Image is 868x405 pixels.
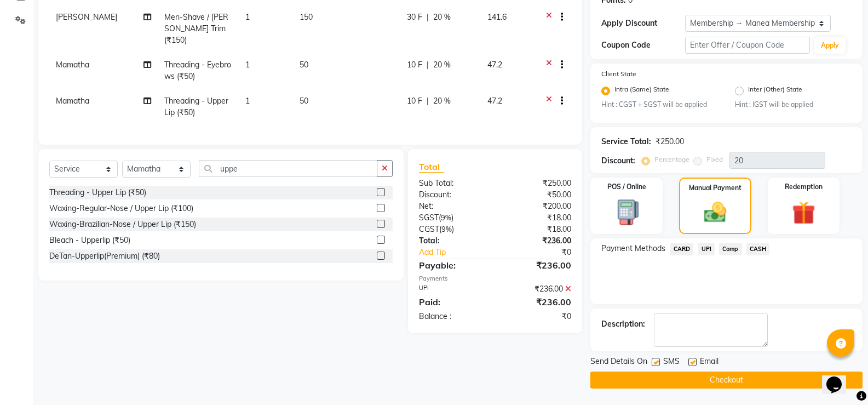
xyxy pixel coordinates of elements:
[411,178,495,189] div: Sub Total:
[654,155,689,164] label: Percentage
[590,372,863,389] button: Checkout
[495,189,579,201] div: ₹50.00
[785,198,823,227] img: _gift.svg
[49,235,130,246] div: Bleach - Upperlip (₹50)
[822,361,857,394] iframe: chat widget
[719,243,742,255] span: Comp
[164,12,228,45] span: Men-Shave / [PERSON_NAME] Trim (₹150)
[56,12,117,22] span: [PERSON_NAME]
[495,259,579,272] div: ₹236.00
[685,37,810,54] input: Enter Offer / Coupon Code
[411,201,495,212] div: Net:
[706,155,723,164] label: Fixed
[427,12,429,23] span: |
[411,295,495,309] div: Paid:
[495,283,579,295] div: ₹236.00
[735,100,852,110] small: Hint : IGST will be applied
[433,95,451,107] span: 20 %
[407,95,422,107] span: 10 F
[670,243,693,255] span: CARD
[441,213,451,222] span: 9%
[746,243,770,255] span: CASH
[427,59,429,71] span: |
[245,96,250,106] span: 1
[411,235,495,247] div: Total:
[56,60,89,70] span: Mamatha
[300,96,308,106] span: 50
[419,213,439,223] span: SGST
[245,12,250,22] span: 1
[49,250,160,262] div: DeTan-Upperlip(Premium) (₹80)
[785,182,823,192] label: Redemption
[509,247,579,258] div: ₹0
[49,219,196,230] div: Waxing-Brazilian-Nose / Upper Lip (₹150)
[164,96,228,117] span: Threading - Upper Lip (₹50)
[49,187,146,198] div: Threading - Upper Lip (₹50)
[487,12,507,22] span: 141.6
[601,100,718,110] small: Hint : CGST + SGST will be applied
[300,60,308,70] span: 50
[607,182,646,192] label: POS / Online
[697,199,733,225] img: _cash.svg
[427,95,429,107] span: |
[411,224,495,235] div: ( )
[300,12,313,22] span: 150
[601,318,645,330] div: Description:
[495,224,579,235] div: ₹18.00
[433,59,451,71] span: 20 %
[441,225,452,233] span: 9%
[601,18,685,29] div: Apply Discount
[411,311,495,322] div: Balance :
[601,136,651,147] div: Service Total:
[814,37,846,54] button: Apply
[411,247,509,258] a: Add Tip
[748,84,802,98] label: Inter (Other) State
[245,60,250,70] span: 1
[495,178,579,189] div: ₹250.00
[411,189,495,201] div: Discount:
[495,311,579,322] div: ₹0
[411,259,495,272] div: Payable:
[698,243,715,255] span: UPI
[49,203,193,214] div: Waxing-Regular-Nose / Upper Lip (₹100)
[614,84,669,98] label: Intra (Same) State
[601,155,635,167] div: Discount:
[419,274,571,283] div: Payments
[419,161,444,173] span: Total
[199,160,377,177] input: Search or Scan
[433,12,451,23] span: 20 %
[487,96,502,106] span: 47.2
[601,243,665,254] span: Payment Methods
[487,60,502,70] span: 47.2
[689,183,741,193] label: Manual Payment
[601,39,685,51] div: Coupon Code
[495,295,579,309] div: ₹236.00
[601,69,636,79] label: Client State
[663,356,680,369] span: SMS
[56,96,89,106] span: Mamatha
[411,212,495,224] div: ( )
[407,12,422,23] span: 30 F
[495,235,579,247] div: ₹236.00
[407,59,422,71] span: 10 F
[419,224,439,234] span: CGST
[590,356,647,369] span: Send Details On
[608,198,646,226] img: _pos-terminal.svg
[495,201,579,212] div: ₹200.00
[495,212,579,224] div: ₹18.00
[656,136,684,147] div: ₹250.00
[411,283,495,295] div: UPI
[700,356,718,369] span: Email
[164,60,231,81] span: Threading - Eyebrows (₹50)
